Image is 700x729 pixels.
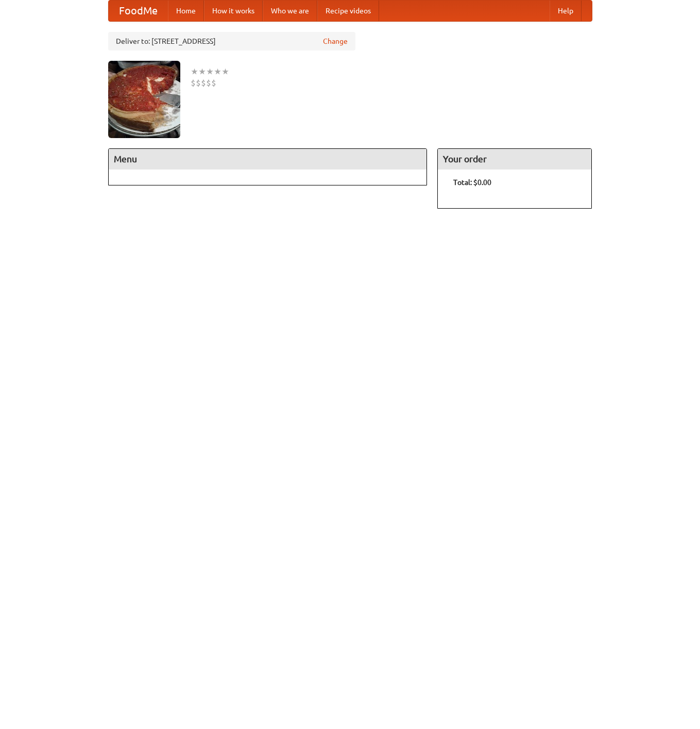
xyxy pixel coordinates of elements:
li: $ [201,77,206,89]
li: ★ [214,66,221,77]
li: $ [211,77,216,89]
li: $ [196,77,201,89]
a: Home [168,1,204,21]
li: $ [191,77,196,89]
a: Help [550,1,582,21]
b: Total: $0.00 [453,178,491,187]
img: angular.jpg [108,61,180,138]
div: Deliver to: [STREET_ADDRESS] [108,32,355,50]
a: Change [323,36,348,46]
li: ★ [206,66,214,77]
a: Who we are [263,1,317,21]
li: ★ [198,66,206,77]
a: FoodMe [109,1,168,21]
li: $ [206,77,211,89]
h4: Menu [109,149,427,169]
li: ★ [221,66,229,77]
a: Recipe videos [317,1,379,21]
a: How it works [204,1,263,21]
li: ★ [191,66,198,77]
h4: Your order [438,149,591,169]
